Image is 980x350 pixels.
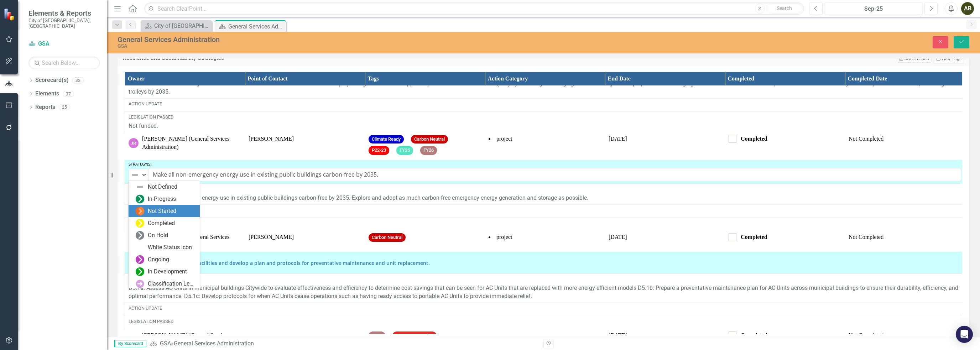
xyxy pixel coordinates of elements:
[369,135,404,144] span: Climate Ready
[849,135,961,143] div: Not Completed
[4,8,16,21] img: ClearPoint Strategy
[141,260,961,266] a: Assess AC units in City facilities and develop a plan and protocols for preventative maintenance ...
[114,340,146,347] span: By Scorecard
[369,233,406,242] span: Carbon Neutral
[420,146,437,155] span: FY26
[118,36,602,43] div: General Services Administration
[129,284,958,299] span: D5.1a: Assess AC Units in municipal buildings Citywide to evaluate effectiveness and efficiency t...
[59,104,70,110] div: 25
[136,219,144,228] img: Completed
[767,4,802,14] button: Search
[933,54,964,63] a: View Page
[411,135,448,144] span: Carbon Neutral
[129,220,961,226] div: Legislation Passed
[392,331,437,340] span: Extreme Heat Plan
[228,22,284,31] div: General Services Administration
[129,207,961,213] div: Action Update
[129,318,961,325] div: Legislation Passed
[849,331,961,340] div: Not Completed
[144,2,804,15] input: Search ClearPoint...
[496,234,512,240] span: project
[369,331,385,340] span: FY26
[129,186,961,192] div: Description
[249,136,294,142] span: [PERSON_NAME]
[249,234,294,240] span: [PERSON_NAME]
[136,280,144,288] img: Classification Level One
[956,326,973,343] div: Open Intercom Messenger
[129,162,961,166] div: Strategy(s)
[136,183,144,191] img: Not Defined
[35,103,55,111] a: Reports
[148,268,187,276] div: In Development
[28,40,100,48] a: GSA
[129,276,961,282] div: Description
[72,77,84,83] div: 32
[150,340,538,348] div: »
[118,43,602,49] div: GSA
[827,5,920,13] div: Sep-25
[142,21,210,30] a: City of [GEOGRAPHIC_DATA]
[129,80,944,95] span: MRCR: Conduct a fleet analysis to determine best vehicles for future electric vehicle (EV) change...
[63,91,74,97] div: 37
[396,146,413,155] span: FY25
[131,171,139,179] img: Not Defined
[160,340,171,347] a: GSA
[35,90,59,98] a: Elements
[369,146,389,155] span: P22-23
[609,234,627,240] span: [DATE]
[136,267,144,276] img: In Development
[129,114,961,120] div: Legislation Passed
[148,183,177,191] div: Not Defined
[496,136,512,142] span: project
[123,55,628,61] h3: Resilience and Sustainability Strategies
[777,5,792,11] span: Search
[129,138,139,148] div: JR
[136,255,144,264] img: Ongoing
[148,280,196,288] div: Classification Level One
[148,195,176,203] div: In-Progress
[825,2,923,15] button: Sep-25
[35,76,69,84] a: Scorecard(s)
[136,195,144,203] img: In-Progress
[129,101,961,107] div: Action Update
[136,207,144,215] img: Not Started
[129,194,588,201] span: E-9: Make all non-emergency energy use in existing public buildings carbon-free by 2035. Explore ...
[136,243,144,252] img: White Status Icon
[142,135,241,151] div: [PERSON_NAME] (General Services Administration)
[28,9,100,17] span: Elements & Reports
[148,244,192,252] div: White Status Icon
[129,254,961,258] div: Strategy(s)
[961,2,974,15] button: AB
[28,17,100,29] small: City of [GEOGRAPHIC_DATA], [GEOGRAPHIC_DATA]
[897,55,931,63] button: Select Report
[849,233,961,241] div: Not Completed
[154,21,210,30] div: City of [GEOGRAPHIC_DATA]
[609,136,627,142] span: [DATE]
[148,256,169,264] div: Ongoing
[28,57,100,69] input: Search Below...
[142,331,241,348] div: [PERSON_NAME] (General Services Administration)
[148,219,175,228] div: Completed
[129,305,961,312] div: Action Update
[609,332,627,338] span: [DATE]
[129,122,961,130] p: Not funded.
[148,168,961,181] input: Name
[148,231,168,240] div: On Hold
[136,231,144,240] img: On Hold
[174,340,254,347] div: General Services Administration
[148,207,176,215] div: Not Started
